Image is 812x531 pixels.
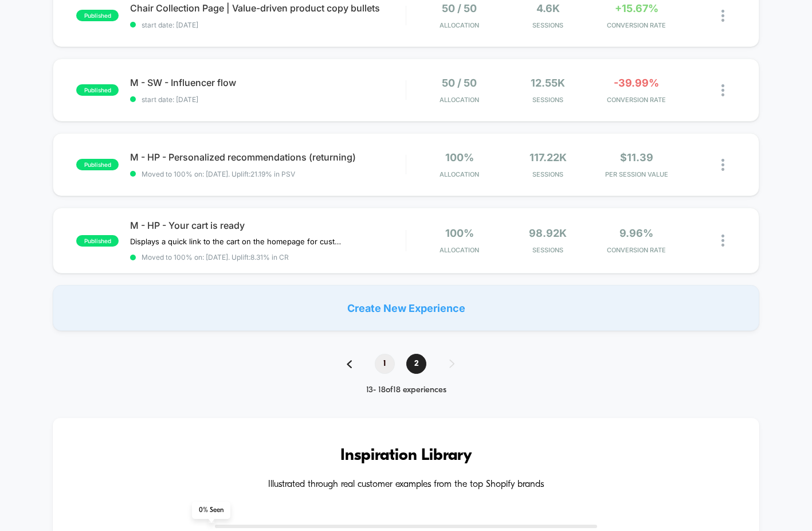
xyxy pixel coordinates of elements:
span: 50 / 50 [442,2,477,14]
span: 0 % Seen [192,502,230,519]
span: CONVERSION RATE [595,96,678,104]
span: published [76,159,119,170]
span: start date: [DATE] [130,21,406,29]
span: Sessions [507,246,590,254]
img: pagination back [347,360,352,368]
span: Allocation [440,21,479,29]
span: -39.99% [614,77,659,89]
span: Allocation [440,246,479,254]
h4: Illustrated through real customer examples from the top Shopify brands [87,479,725,490]
span: $11.39 [620,151,653,163]
span: M - SW - Influencer flow [130,77,406,88]
span: Sessions [507,170,590,178]
span: 2 [406,354,426,374]
span: 12.55k [531,77,565,89]
span: 100% [445,227,474,239]
span: +15.67% [615,2,658,14]
span: published [76,84,119,96]
span: 100% [445,151,474,163]
img: close [721,235,724,247]
span: Sessions [507,96,590,104]
span: 4.6k [536,2,560,14]
span: 1 [375,354,395,374]
span: 9.96% [619,227,653,239]
span: published [76,10,119,21]
span: Allocation [440,170,479,178]
div: Create New Experience [53,285,759,331]
span: 98.92k [529,227,567,239]
span: Moved to 100% on: [DATE] . Uplift: 8.31% in CR [142,253,289,261]
img: close [721,84,724,96]
span: M - HP - Personalized recommendations (returning) [130,151,406,163]
span: M - HP - Your cart is ready [130,220,406,231]
span: CONVERSION RATE [595,246,678,254]
img: close [721,10,724,22]
span: Displays a quick link to the cart on the homepage for customers who've added at least 1 item to t... [130,237,343,246]
h3: Inspiration Library [87,447,725,465]
span: Moved to 100% on: [DATE] . Uplift: 21.19% in PSV [142,170,295,178]
span: Allocation [440,96,479,104]
span: 50 / 50 [442,77,477,89]
span: start date: [DATE] [130,95,406,104]
span: published [76,235,119,247]
div: 13 - 18 of 18 experiences [335,385,477,395]
span: CONVERSION RATE [595,21,678,29]
span: Chair Collection Page | Value-driven product copy bullets [130,2,406,14]
span: PER SESSION VALUE [595,170,678,178]
span: Sessions [507,21,590,29]
span: 117.22k [529,151,567,163]
img: close [721,159,724,171]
